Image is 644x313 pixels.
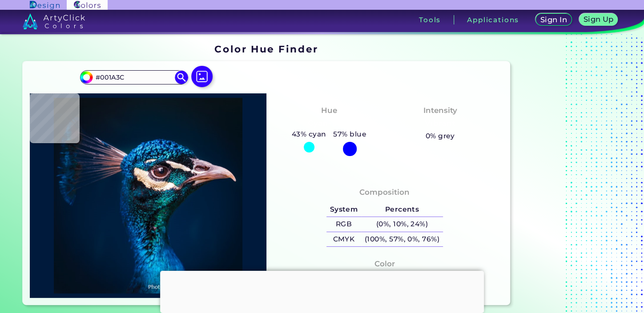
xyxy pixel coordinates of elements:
img: logo_artyclick_colors_white.svg [23,13,85,29]
h5: Sign Up [585,16,612,23]
h4: Color [374,257,395,270]
iframe: Advertisement [160,271,484,311]
a: Sign Up [581,14,616,25]
img: ArtyClick Design logo [30,1,60,9]
h4: Intensity [423,104,457,117]
h3: Vibrant [421,118,459,129]
h3: Tools [419,16,441,23]
h1: Color Hue Finder [214,42,318,56]
img: icon picture [191,66,213,87]
input: type color.. [93,71,175,83]
h5: (100%, 57%, 0%, 76%) [361,232,443,247]
h5: 0% grey [426,130,455,142]
h5: Percents [361,202,443,217]
h5: 57% blue [330,128,370,140]
iframe: Advertisement [514,40,625,309]
h5: 43% cyan [288,128,330,140]
h5: RGB [326,217,361,232]
h3: Cyan-Blue [304,118,354,129]
h4: Hue [321,104,337,117]
img: icon search [175,71,188,84]
h3: Applications [467,16,519,23]
a: Sign In [537,14,570,25]
h5: CMYK [326,232,361,247]
h5: (0%, 10%, 24%) [361,217,443,232]
img: img_pavlin.jpg [34,98,262,293]
h5: Sign In [542,16,566,23]
h4: Composition [359,186,410,199]
h5: System [326,202,361,217]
